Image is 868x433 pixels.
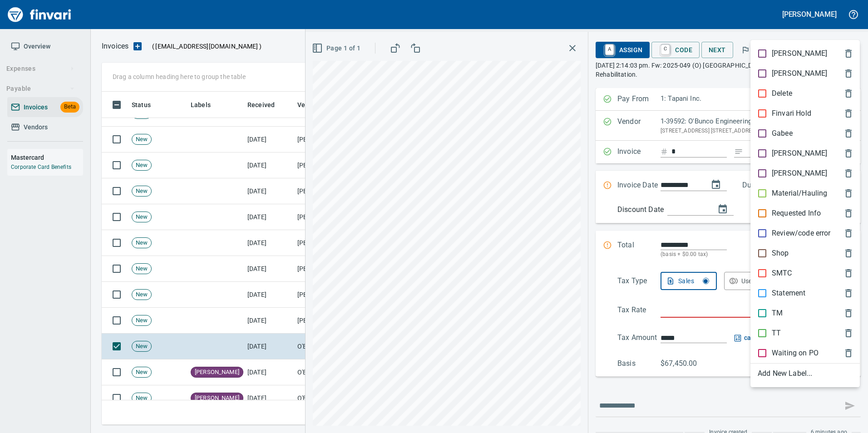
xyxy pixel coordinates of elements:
[772,228,831,239] p: Review/code error
[772,128,793,139] p: Gabee
[772,88,792,99] p: Delete
[772,208,821,219] p: Requested Info
[772,308,783,319] p: TM
[772,248,789,259] p: Shop
[758,368,853,379] span: Add New Label...
[772,48,827,59] p: [PERSON_NAME]
[772,148,827,159] p: [PERSON_NAME]
[772,348,819,359] p: Waiting on PO
[772,288,805,299] p: Statement
[772,188,827,199] p: Material/Hauling
[772,68,827,79] p: [PERSON_NAME]
[772,328,781,339] p: TT
[772,108,811,119] p: Finvari Hold
[772,168,827,179] p: [PERSON_NAME]
[772,268,792,279] p: SMTC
